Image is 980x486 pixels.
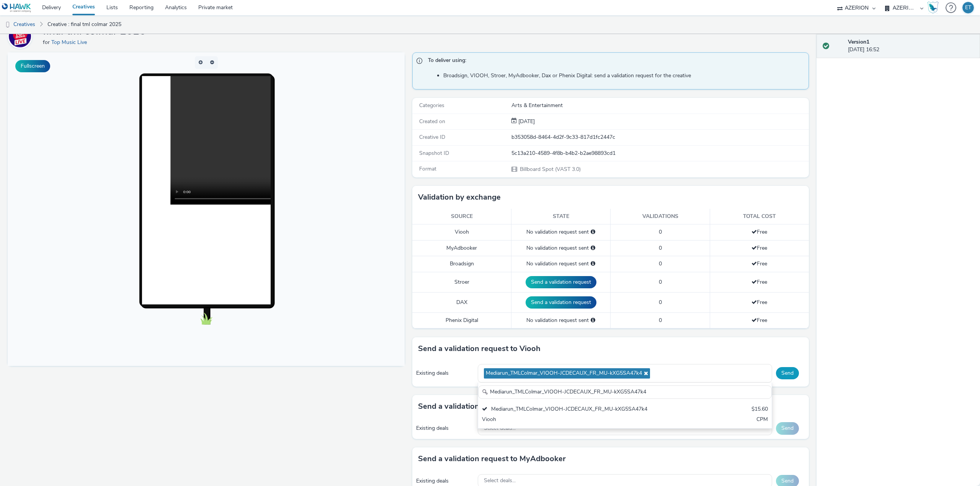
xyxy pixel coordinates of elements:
[591,317,595,324] div: Please select a deal below and click on Send to send a validation request to Phenix Digital.
[756,416,768,424] div: CPM
[482,416,671,424] div: Viooh
[412,272,511,292] td: Stroer
[659,228,662,236] span: 0
[611,209,710,224] th: Validations
[478,385,772,399] input: Search......
[419,150,449,157] span: Snapshot ID
[515,228,606,236] div: No validation request sent
[428,57,801,67] span: To deliver using:
[43,39,51,46] span: for
[751,405,768,414] div: $15.60
[751,228,767,236] span: Free
[659,260,662,267] span: 0
[51,39,90,46] a: Top Music Live
[591,228,595,236] div: Please select a deal below and click on Send to send a validation request to Viooh.
[517,118,535,125] div: Creation 05 September 2025, 16:52
[418,192,501,203] h3: Validation by exchange
[519,166,581,173] span: Billboard Spot (VAST 3.0)
[412,209,511,224] th: Source
[4,21,11,29] img: dooh
[751,260,767,267] span: Free
[15,60,50,72] button: Fullscreen
[412,312,511,328] td: Phenix Digital
[515,260,606,268] div: No validation request sent
[848,38,869,46] strong: Version 1
[776,422,799,434] button: Send
[517,118,535,125] span: [DATE]
[412,256,511,272] td: Broadsign
[418,453,566,465] h3: Send a validation request to MyAdbooker
[591,244,595,252] div: Please select a deal below and click on Send to send a validation request to MyAdbooker.
[511,150,808,157] div: 5c13a210-4589-4f8b-b4b2-b2ae98893cd1
[419,102,444,109] span: Categories
[2,3,31,13] img: undefined Logo
[416,424,474,432] div: Existing deals
[751,317,767,324] span: Free
[9,25,31,47] img: Top Music Live
[418,401,556,412] h3: Send a validation request to Broadsign
[412,224,511,240] td: Viooh
[511,209,611,224] th: State
[486,370,642,377] span: Mediarun_TMLColmar_VIOOH-JCDECAUX_FR_MU-kXG5SA47k4
[927,2,942,14] a: Hawk Academy
[659,244,662,252] span: 0
[751,278,767,286] span: Free
[419,133,445,141] span: Creative ID
[965,2,971,13] div: ET
[659,278,662,286] span: 0
[526,296,596,309] button: Send a validation request
[515,244,606,252] div: No validation request sent
[419,165,436,172] span: Format
[443,72,805,80] li: Broadsign, VIOOH, Stroer, MyAdbooker, Dax or Phenix Digital: send a validation request for the cr...
[659,299,662,306] span: 0
[412,240,511,256] td: MyAdbooker
[848,38,974,54] div: [DATE] 16:52
[484,478,516,484] span: Select deals...
[927,2,939,14] img: Hawk Academy
[44,15,125,34] a: Creative : final tml colmar 2025
[515,317,606,324] div: No validation request sent
[482,405,671,414] div: Mediarun_TMLColmar_VIOOH-JCDECAUX_FR_MU-kXG5SA47k4
[412,292,511,312] td: DAX
[710,209,809,224] th: Total cost
[776,367,799,379] button: Send
[418,343,541,354] h3: Send a validation request to Viooh
[511,102,808,109] div: Arts & Entertainment
[751,299,767,306] span: Free
[511,133,808,141] div: b353058d-8464-4d2f-9c33-817d1fc2447c
[8,33,35,40] a: Top Music Live
[419,118,445,125] span: Created on
[484,425,516,432] span: Select deals...
[416,477,474,485] div: Existing deals
[591,260,595,268] div: Please select a deal below and click on Send to send a validation request to Broadsign.
[659,317,662,324] span: 0
[751,244,767,252] span: Free
[526,276,596,288] button: Send a validation request
[416,369,474,377] div: Existing deals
